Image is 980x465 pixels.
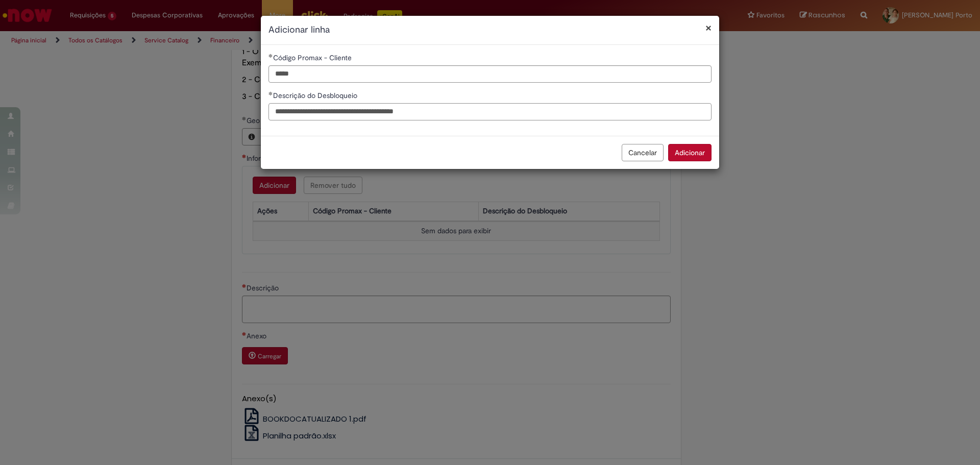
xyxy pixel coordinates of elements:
[273,53,354,62] span: Código Promax - Cliente
[268,65,712,83] input: Código Promax - Cliente
[705,22,712,33] button: Fechar modal
[268,103,712,120] input: Descrição do Desbloqueio
[268,91,273,95] span: Obrigatório Preenchido
[268,23,712,37] h2: Adicionar linha
[268,54,273,58] span: Obrigatório Preenchido
[622,144,664,161] button: Cancelar
[668,144,712,161] button: Adicionar
[273,91,359,100] span: Descrição do Desbloqueio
